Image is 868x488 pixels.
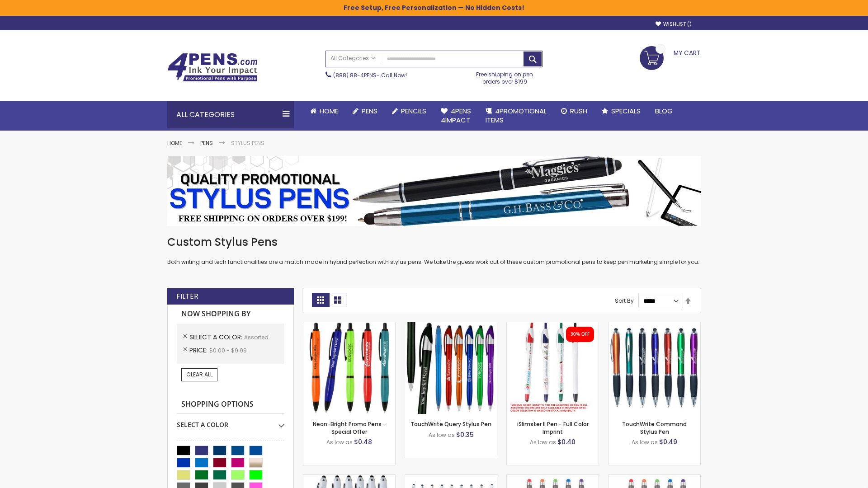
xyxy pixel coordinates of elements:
[507,322,599,329] a: iSlimster II - Full Color-Assorted
[478,101,554,131] a: 4PROMOTIONALITEMS
[441,106,471,125] span: 4Pens 4impact
[385,101,434,121] a: Pencils
[244,333,269,341] span: Assorted
[615,297,634,305] label: Sort By
[326,438,353,446] span: As low as
[656,21,692,28] a: Wishlist
[189,333,244,342] span: Select A Color
[405,474,497,482] a: Stiletto Advertising Stylus Pens-Assorted
[177,395,284,414] strong: Shopping Options
[401,106,426,116] span: Pencils
[557,437,576,446] span: $0.40
[303,474,395,482] a: Kimberly Logo Stylus Pens-Assorted
[303,322,395,329] a: Neon-Bright Promo Pens-Assorted
[333,71,407,79] span: - Call Now!
[410,420,491,428] a: TouchWrite Query Stylus Pen
[167,139,182,147] a: Home
[659,437,677,446] span: $0.49
[648,101,680,121] a: Blog
[362,106,377,116] span: Pens
[609,474,700,482] a: Islander Softy Gel with Stylus - ColorJet Imprint-Assorted
[330,55,376,62] span: All Categories
[176,291,198,301] strong: Filter
[622,420,687,435] a: TouchWrite Command Stylus Pen
[655,106,673,116] span: Blog
[333,71,377,79] a: (888) 88-4PENS
[303,101,345,121] a: Home
[209,347,247,354] span: $0.00 - $9.99
[632,438,658,446] span: As low as
[507,474,599,482] a: Islander Softy Gel Pen with Stylus-Assorted
[571,331,590,338] div: 30% OFF
[354,437,372,446] span: $0.48
[312,293,329,307] strong: Grid
[303,322,395,414] img: Neon-Bright Promo Pens-Assorted
[609,322,700,329] a: TouchWrite Command Stylus Pen-Assorted
[434,101,478,131] a: 4Pens4impact
[326,51,380,66] a: All Categories
[554,101,594,121] a: Rush
[517,420,589,435] a: iSlimster II Pen - Full Color Imprint
[313,420,386,435] a: Neon-Bright Promo Pens - Special Offer
[429,431,455,439] span: As low as
[609,322,700,414] img: TouchWrite Command Stylus Pen-Assorted
[167,53,258,82] img: 4Pens Custom Pens and Promotional Products
[231,139,264,147] strong: Stylus Pens
[186,371,212,378] span: Clear All
[167,156,701,226] img: Stylus Pens
[345,101,385,121] a: Pens
[507,322,599,414] img: iSlimster II - Full Color-Assorted
[177,305,284,324] strong: Now Shopping by
[467,67,543,85] div: Free shipping on pen orders over $199
[167,235,701,266] div: Both writing and tech functionalities are a match made in hybrid perfection with stylus pens. We ...
[167,101,294,128] div: All Categories
[181,368,217,381] a: Clear All
[405,322,497,414] img: TouchWrite Query Stylus Pen-Assorted
[177,414,284,429] div: Select A Color
[405,322,497,329] a: TouchWrite Query Stylus Pen-Assorted
[611,106,641,116] span: Specials
[486,106,547,125] span: 4PROMOTIONAL ITEMS
[189,346,209,355] span: Price
[570,106,587,116] span: Rush
[456,430,474,439] span: $0.35
[594,101,648,121] a: Specials
[200,139,213,147] a: Pens
[320,106,338,116] span: Home
[167,235,701,249] h1: Custom Stylus Pens
[530,438,556,446] span: As low as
